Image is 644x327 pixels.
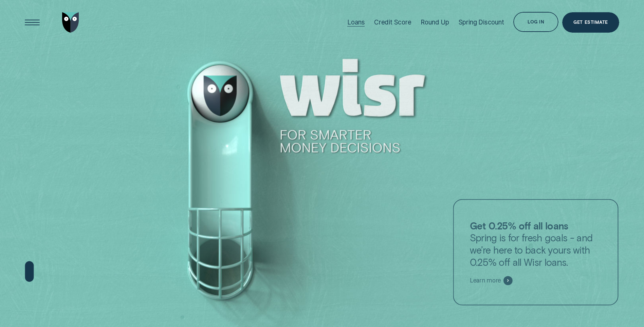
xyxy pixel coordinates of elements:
[470,220,568,231] strong: Get 0.25% off all loans
[470,220,602,268] p: Spring is for fresh goals - and we’re here to back yours with 0.25% off all Wisr loans.
[459,18,504,26] div: Spring Discount
[22,12,42,33] button: Open Menu
[513,12,558,32] button: Log in
[62,12,79,33] img: Wisr
[453,199,618,306] a: Get 0.25% off all loansSpring is for fresh goals - and we’re here to back yours with 0.25% off al...
[470,277,501,285] span: Learn more
[421,18,449,26] div: Round Up
[562,12,619,33] a: Get Estimate
[374,18,411,26] div: Credit Score
[347,18,365,26] div: Loans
